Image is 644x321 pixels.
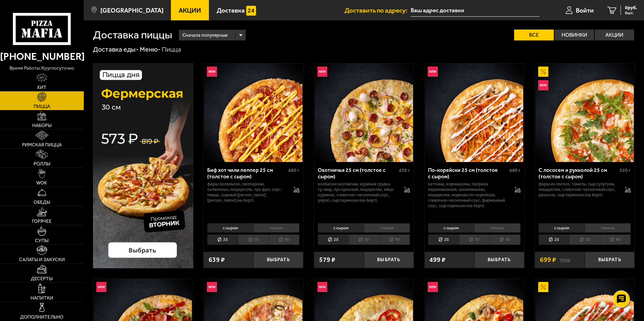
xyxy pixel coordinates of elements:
[317,282,328,292] img: Новинка
[315,64,413,162] img: Охотничья 25 см (толстое с сыром)
[37,85,46,90] span: Хит
[238,234,269,245] li: 30
[31,296,53,301] span: Напитки
[560,256,570,263] s: 799 ₽
[539,223,585,233] li: с сыром
[425,64,524,162] img: По-корейски 25 см (толстое с сыром)
[32,219,52,224] span: Горячее
[539,167,618,180] div: С лососем и рукколой 25 см (толстое с сыром)
[319,256,335,263] span: 579 ₽
[100,7,163,14] span: [GEOGRAPHIC_DATA]
[509,167,521,173] span: 480 г
[538,80,548,90] img: Новинка
[209,256,225,263] span: 639 ₽
[314,64,414,162] a: НовинкаОхотничья 25 см (толстое с сыром)
[489,234,520,245] li: 40
[207,234,238,245] li: 25
[428,223,474,233] li: с сыром
[399,167,410,173] span: 430 г
[625,11,637,15] span: 0 шт.
[93,30,172,40] h1: Доставка пиццы
[269,234,299,245] li: 40
[20,315,63,320] span: Дополнительно
[364,223,410,233] li: тонкое
[538,282,548,292] img: Акционный
[204,64,303,162] img: Биф хот чили пеппер 25 см (толстое с сыром)
[207,282,217,292] img: Новинка
[429,256,446,263] span: 499 ₽
[288,167,299,173] span: 480 г
[625,5,637,10] span: 0 руб.
[535,64,634,162] img: С лососем и рукколой 25 см (толстое с сыром)
[217,7,245,14] span: Доставка
[246,6,256,16] img: 15daf4d41897b9f0e9f617042186c801.svg
[411,4,540,17] input: Ваш адрес доставки
[34,162,50,166] span: Роллы
[539,234,569,245] li: 25
[34,200,50,205] span: Обеды
[207,167,287,180] div: Биф хот чили пеппер 25 см (толстое с сыром)
[474,223,521,233] li: тонкое
[345,7,411,14] span: Доставить по адресу:
[22,143,62,147] span: Римская пицца
[569,234,600,245] li: 30
[36,181,47,185] span: WOK
[140,46,161,53] a: Меню-
[96,282,106,292] img: Новинка
[207,223,253,233] li: с сыром
[207,181,287,203] p: фарш болоньезе, пепперони, халапеньо, моцарелла, лук фри, соус-пицца, сырный [PERSON_NAME], [PERS...
[34,104,50,109] span: Пицца
[459,234,489,245] li: 30
[318,223,364,233] li: с сыром
[539,181,618,197] p: фарш из лосося, томаты, сыр сулугуни, моцарелла, сливочно-чесночный соус, руккола, сыр пармезан (...
[576,7,594,14] span: Войти
[182,29,228,42] span: Сначала популярные
[538,67,548,77] img: Акционный
[348,234,379,245] li: 30
[31,277,53,281] span: Десерты
[364,252,414,268] button: Выбрать
[253,223,300,233] li: тонкое
[428,282,438,292] img: Новинка
[585,223,631,233] li: тонкое
[540,256,556,263] span: 699 ₽
[318,234,348,245] li: 25
[585,252,635,268] button: Выбрать
[179,7,201,14] span: Акции
[535,64,635,162] a: АкционныйНовинкаС лососем и рукколой 25 см (толстое с сыром)
[253,252,303,268] button: Выбрать
[207,67,217,77] img: Новинка
[318,167,397,180] div: Охотничья 25 см (толстое с сыром)
[19,257,65,262] span: Салаты и закуски
[554,30,594,40] label: Новинки
[425,64,524,162] a: НовинкаПо-корейски 25 см (толстое с сыром)
[428,167,507,180] div: По-корейски 25 см (толстое с сыром)
[93,46,139,53] a: Доставка еды-
[32,123,52,128] span: Наборы
[620,167,631,173] span: 520 г
[428,181,507,208] p: ветчина, корнишоны, паприка маринованная, шампиньоны, моцарелла, морковь по-корейски, сливочно-че...
[474,252,524,268] button: Выбрать
[203,64,303,162] a: НовинкаБиф хот чили пеппер 25 см (толстое с сыром)
[35,238,48,243] span: Супы
[379,234,410,245] li: 40
[162,45,181,54] div: Пицца
[428,234,458,245] li: 25
[595,30,635,40] label: Акции
[600,234,631,245] li: 40
[317,67,328,77] img: Новинка
[428,67,438,77] img: Новинка
[318,181,397,203] p: колбаски охотничьи, куриная грудка су-вид, лук красный, моцарелла, яйцо куриное, сливочно-чесночн...
[514,30,554,40] label: Все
